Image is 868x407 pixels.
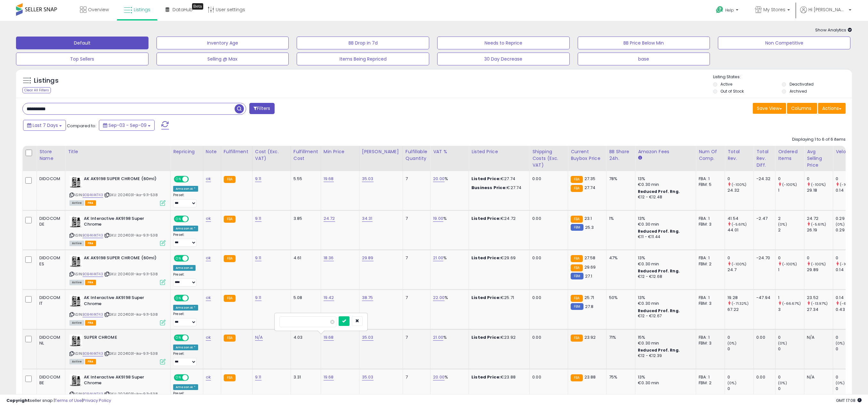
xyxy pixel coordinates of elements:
[778,176,804,182] div: 0
[807,216,833,221] div: 24.72
[778,255,804,261] div: 0
[638,313,691,319] div: €12 - €12.67
[16,37,149,49] button: Default
[84,335,162,342] b: SUPER CHROME
[840,182,855,187] small: (-100%)
[406,148,428,162] div: Fulfillable Quantity
[720,81,732,87] label: Active
[68,148,168,155] div: Title
[206,255,211,261] a: ok
[84,216,162,229] b: AK Interactive AK9198 Super Chrome
[840,301,858,306] small: (-67.44%)
[727,187,753,193] div: 24.32
[69,200,84,206] span: All listings currently available for purchase on Amazon
[433,215,443,222] a: 19.00
[699,221,720,227] div: FBM: 3
[699,295,720,301] div: FBA: 1
[174,216,182,221] span: ON
[778,148,801,162] div: Ordered Items
[571,295,583,302] small: FBA
[33,122,58,129] span: Last 7 Days
[433,295,464,301] div: %
[471,334,501,340] b: Listed Price:
[471,176,525,182] div: €27.74
[83,397,111,403] a: Privacy Policy
[584,176,596,182] span: 27.35
[69,320,84,326] span: All listings currently available for purchase on Amazon
[727,341,736,346] small: (0%)
[638,176,691,182] div: 13%
[532,216,563,221] div: 0.00
[571,335,583,342] small: FBA
[756,216,770,221] div: -2.47
[83,192,103,198] a: B0B4K4KT43
[83,351,103,356] a: B0B4K4KT43
[807,295,833,301] div: 23.52
[778,267,804,273] div: 1
[437,37,570,49] button: Needs to Reprice
[638,234,691,240] div: €11 - €11.44
[727,227,753,233] div: 44.01
[638,335,691,340] div: 15%
[471,255,525,261] div: €29.69
[699,340,720,346] div: FBM: 3
[753,103,786,114] button: Save View
[807,335,828,340] div: N/A
[638,301,691,306] div: €0.30 min
[571,185,583,192] small: FBA
[69,255,165,284] div: ASIN:
[39,295,60,306] div: DIDOCOM IT
[324,215,335,222] a: 24.72
[85,200,96,206] span: FBA
[471,216,525,221] div: €24.72
[638,340,691,346] div: €0.30 min
[716,6,724,14] i: Get Help
[713,74,852,80] p: Listing States:
[836,267,862,273] div: 0.14
[763,6,785,13] span: My Stores
[778,216,804,221] div: 2
[778,187,804,193] div: 1
[362,176,374,182] a: 35.03
[836,222,845,227] small: (0%)
[188,177,198,182] span: OFF
[173,312,198,326] div: Preset:
[756,255,770,261] div: -24.70
[134,6,150,13] span: Listings
[104,312,158,317] span: | SKU: 20241031-ika-9.11-538
[22,87,51,93] div: Clear All Filters
[433,255,464,261] div: %
[324,295,334,301] a: 19.42
[471,295,525,301] div: €25.71
[83,233,103,238] a: B0B4K4KT43
[836,227,862,233] div: 0.29
[778,335,804,340] div: 0
[638,255,691,261] div: 13%
[711,1,745,21] a: Help
[584,334,596,340] span: 23.92
[836,335,862,340] div: 0
[811,182,826,187] small: (-100%)
[39,335,60,346] div: DIDOCOM NL
[811,262,826,267] small: (-100%)
[224,148,250,155] div: Fulfillment
[174,335,182,341] span: ON
[85,280,96,285] span: FBA
[224,335,236,342] small: FBA
[69,176,165,205] div: ASIN:
[293,335,316,340] div: 4.03
[433,176,464,182] div: %
[638,274,691,279] div: €12 - €12.68
[406,216,425,221] div: 7
[297,53,429,65] button: Items Being Repriced
[578,53,710,65] button: base
[818,103,846,114] button: Actions
[173,226,198,231] div: Amazon AI *
[224,255,236,262] small: FBA
[249,103,274,114] button: Filters
[433,255,443,261] a: 21.00
[297,37,429,49] button: BB Drop in 7d
[778,227,804,233] div: 2
[293,216,316,221] div: 3.85
[324,148,357,155] div: Min Price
